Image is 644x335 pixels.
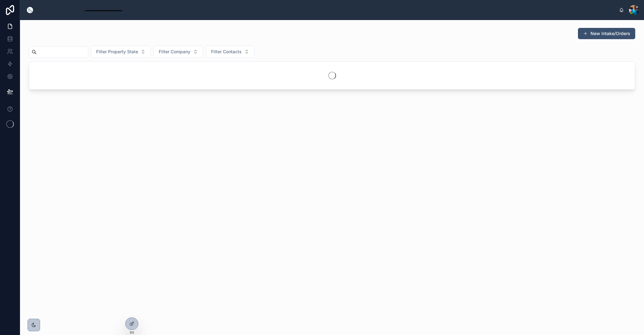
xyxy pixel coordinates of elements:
[578,28,635,39] button: New Intake/Orders
[153,46,203,58] button: Select Button
[40,9,619,11] div: scrollable content
[25,5,35,15] img: App logo
[96,49,138,55] span: Filter Property State
[91,46,151,58] button: Select Button
[211,49,242,55] span: Filter Contacts
[159,49,190,55] span: Filter Company
[206,46,255,58] button: Select Button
